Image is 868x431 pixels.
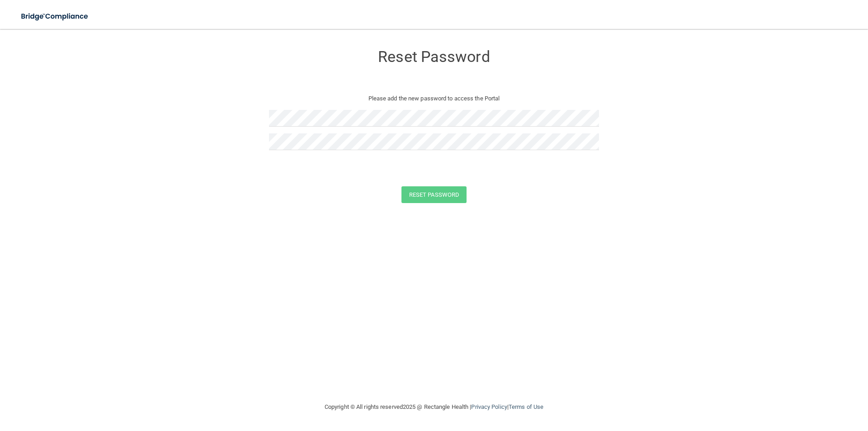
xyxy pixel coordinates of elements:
img: bridge_compliance_login_screen.278c3ca4.svg [14,7,97,26]
a: Privacy Policy [471,403,507,410]
button: Reset Password [401,186,467,203]
p: Please add the new password to access the Portal [276,93,592,104]
div: Copyright © All rights reserved 2025 @ Rectangle Health | | [269,393,599,422]
h3: Reset Password [269,48,599,65]
a: Terms of Use [509,403,543,410]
